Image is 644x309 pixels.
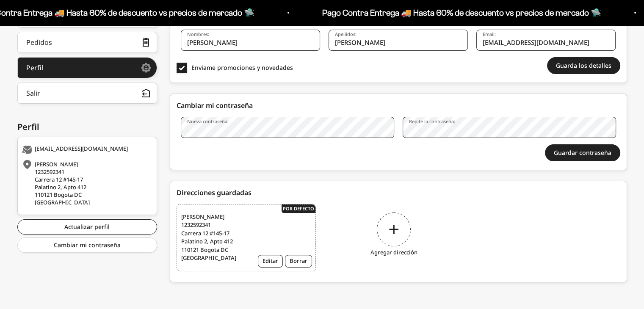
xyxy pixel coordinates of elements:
div: Perfil [17,121,157,133]
button: Guarda los detalles [547,57,620,74]
label: Repite la contraseña: [409,118,455,124]
div: Pedidos [26,39,52,46]
a: Pedidos [17,32,157,53]
a: Perfil [17,57,157,78]
div: [EMAIL_ADDRESS][DOMAIN_NAME] [22,146,150,154]
label: Nueva contraseña: [187,118,229,124]
label: Nombres: [187,31,209,37]
div: Cambiar mi contraseña [177,100,620,110]
div: [PERSON_NAME] 1232592341 Carrera 12 #145-17 Palatino 2, Apto 412 110121 Bogota DC [GEOGRAPHIC_DATA] [22,160,150,206]
p: Pago Contra Entrega 🚚 Hasta 60% de descuento vs precios de mercado 🛸 [102,6,381,19]
button: Salir [17,83,157,104]
div: Direcciones guardadas [177,188,620,198]
button: Editar [258,255,283,268]
label: Apeliidos: [335,31,357,37]
div: Salir [26,90,40,97]
button: Borrar [285,255,312,268]
a: Actualizar perfil [17,219,157,235]
i: Agregar dirección [370,248,417,257]
a: Cambiar mi contraseña [17,237,157,253]
label: Enviame promociones y novedades [177,63,316,73]
div: Perfil [26,64,43,71]
span: [PERSON_NAME] 1232592341 Carrera 12 #145-17 Palatino 2, Apto 412 110121 Bogota DC [GEOGRAPHIC_DATA] [181,213,248,262]
button: Guardar contraseña [545,144,620,161]
label: Email: [483,31,496,37]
